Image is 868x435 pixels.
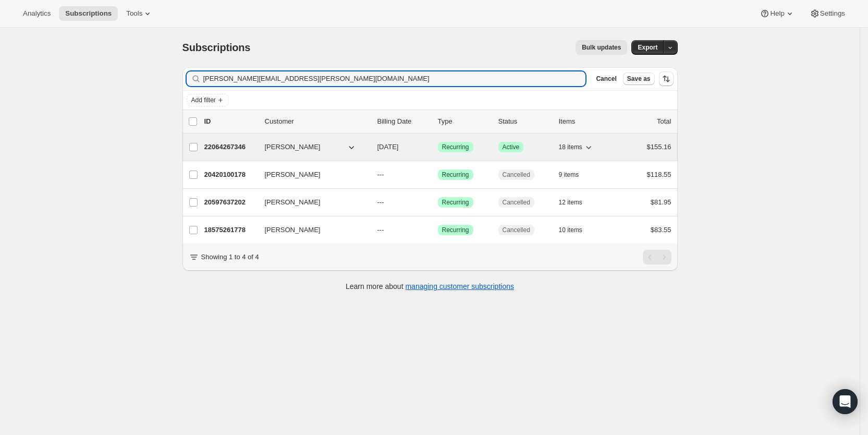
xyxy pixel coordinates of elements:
p: Customer [265,116,369,127]
span: $81.95 [651,198,671,206]
button: Cancel [592,72,620,85]
div: Open Intercom Messenger [833,389,858,414]
span: Recurring [442,171,469,179]
span: Cancelled [503,171,530,179]
span: Cancelled [503,198,530,207]
span: --- [377,226,384,234]
div: 18575261778[PERSON_NAME]---SuccessRecurringCancelled10 items$83.55 [204,223,671,237]
span: Recurring [442,226,469,234]
p: Billing Date [377,116,430,127]
button: [PERSON_NAME] [259,222,363,238]
span: 18 items [559,143,582,151]
button: [PERSON_NAME] [259,139,363,155]
span: $118.55 [647,171,671,178]
span: 10 items [559,226,582,234]
div: 20420100178[PERSON_NAME]---SuccessRecurringCancelled9 items$118.55 [204,167,671,182]
span: Cancel [596,75,616,83]
span: Help [770,9,784,18]
span: Cancelled [503,226,530,234]
nav: Pagination [643,250,671,264]
span: --- [377,198,384,206]
button: [PERSON_NAME] [259,166,363,183]
div: Items [559,116,611,127]
button: [PERSON_NAME] [259,194,363,211]
div: IDCustomerBilling DateTypeStatusItemsTotal [204,116,671,127]
span: [PERSON_NAME] [265,225,321,235]
span: --- [377,171,384,178]
button: 18 items [559,140,594,154]
span: 12 items [559,198,582,207]
div: 22064267346[PERSON_NAME][DATE]SuccessRecurringSuccessActive18 items$155.16 [204,140,671,154]
div: 20597637202[PERSON_NAME]---SuccessRecurringCancelled12 items$81.95 [204,195,671,210]
p: Status [498,116,551,127]
p: ID [204,116,256,127]
button: 9 items [559,167,591,182]
span: Save as [627,75,651,83]
span: Analytics [23,9,51,18]
span: Recurring [442,198,469,207]
span: [PERSON_NAME] [265,170,321,180]
button: Bulk updates [576,40,627,55]
button: Subscriptions [59,6,118,21]
p: 18575261778 [204,225,256,235]
span: 9 items [559,171,579,179]
span: [PERSON_NAME] [265,142,321,152]
p: 22064267346 [204,142,256,152]
span: $83.55 [651,226,671,234]
a: managing customer subscriptions [405,282,514,291]
span: [DATE] [377,143,399,151]
p: 20420100178 [204,170,256,180]
span: Subscriptions [182,42,251,53]
span: [PERSON_NAME] [265,197,321,208]
p: Total [657,116,671,127]
span: $155.16 [647,143,671,151]
span: Recurring [442,143,469,151]
p: Showing 1 to 4 of 4 [201,252,259,262]
button: Analytics [17,6,57,21]
p: 20597637202 [204,197,256,208]
span: Active [503,143,520,151]
span: Settings [820,9,845,18]
button: Help [753,6,801,21]
span: Subscriptions [65,9,112,18]
button: Sort the results [659,71,674,86]
button: 10 items [559,223,594,237]
p: Learn more about [346,281,514,292]
button: Export [631,40,664,55]
input: Filter subscribers [203,71,586,86]
button: Tools [120,6,159,21]
div: Type [438,116,490,127]
span: Add filter [191,96,216,104]
button: 12 items [559,195,594,210]
span: Tools [126,9,142,18]
span: Export [638,43,657,52]
button: Add filter [187,94,228,106]
span: Bulk updates [582,43,621,52]
button: Settings [803,6,851,21]
button: Save as [623,72,655,85]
